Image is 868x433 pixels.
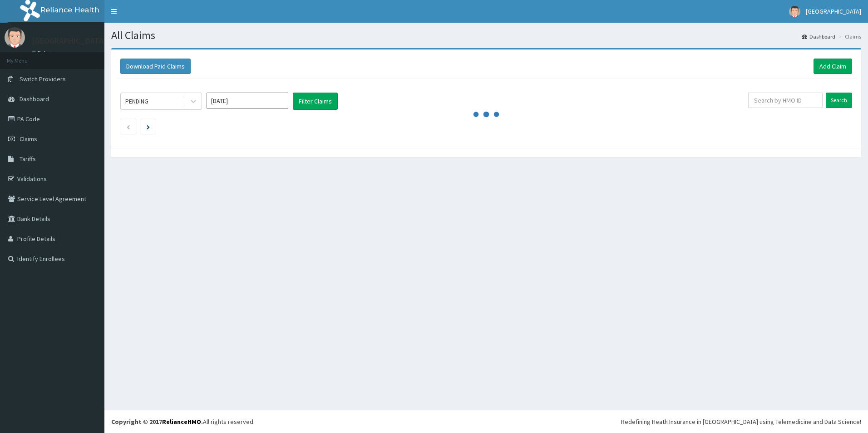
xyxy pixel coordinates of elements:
input: Search [826,93,852,108]
button: Filter Claims [293,93,338,110]
div: Redefining Heath Insurance in [GEOGRAPHIC_DATA] using Telemedicine and Data Science! [621,417,861,426]
li: Claims [836,33,861,40]
a: Online [32,49,54,56]
a: Dashboard [802,33,835,40]
span: Tariffs [20,155,36,163]
span: [GEOGRAPHIC_DATA] [806,7,861,15]
span: Dashboard [20,95,49,103]
button: Download Paid Claims [120,59,191,74]
a: Previous page [126,123,130,131]
a: Next page [147,123,150,131]
span: Claims [20,135,37,143]
strong: Copyright © 2017 . [111,418,203,426]
img: User Image [789,6,800,17]
p: [GEOGRAPHIC_DATA] [32,37,107,45]
div: PENDING [125,97,148,106]
a: RelianceHMO [162,418,201,426]
a: Add Claim [814,59,852,74]
span: Switch Providers [20,75,66,83]
img: User Image [5,27,25,48]
h1: All Claims [111,30,861,41]
footer: All rights reserved. [104,410,868,433]
input: Select Month and Year [207,93,288,109]
input: Search by HMO ID [748,93,823,108]
svg: audio-loading [473,101,500,128]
